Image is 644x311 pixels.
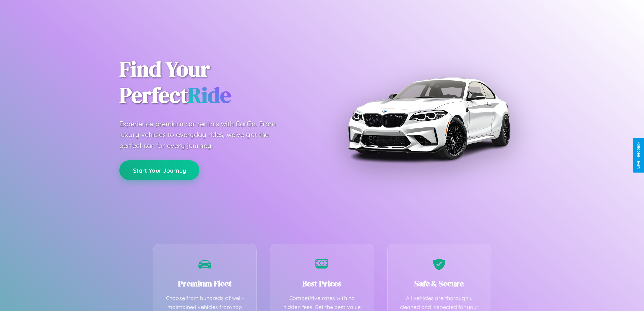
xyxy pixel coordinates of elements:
img: Premium BMW car rental vehicle [344,34,513,203]
button: Start Your Journey [119,160,199,180]
p: Experience premium car rentals with CarGo. From luxury vehicles to everyday rides, we've got the ... [119,118,288,151]
h3: Safe & Secure [398,278,481,289]
h3: Best Prices [281,278,363,289]
h1: Find Your Perfect [119,56,312,108]
span: Ride [188,80,231,110]
div: Give Feedback [636,142,641,169]
h3: Premium Fleet [164,278,246,289]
